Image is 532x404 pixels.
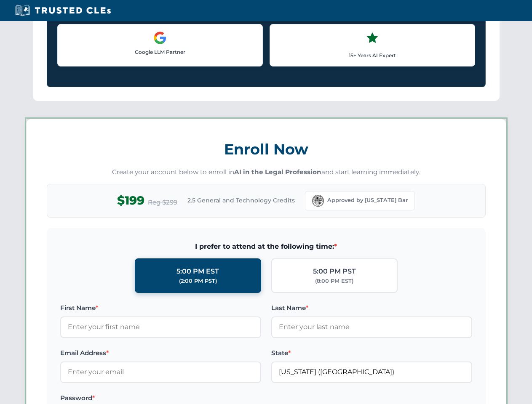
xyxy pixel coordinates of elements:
div: (2:00 PM PST) [179,277,217,285]
strong: AI in the Legal Profession [234,168,321,176]
input: Enter your last name [271,316,472,338]
span: Reg $299 [148,197,177,207]
input: Florida (FL) [271,361,472,383]
span: 2.5 General and Technology Credits [187,196,295,205]
div: 5:00 PM EST [176,266,219,277]
label: Password [60,393,261,403]
span: I prefer to attend at the following time: [60,241,472,252]
p: 15+ Years AI Expert [277,51,468,59]
label: Last Name [271,303,472,313]
img: Google [153,31,167,45]
div: (8:00 PM EST) [315,277,353,285]
img: Florida Bar [312,195,324,207]
div: 5:00 PM PST [313,266,356,277]
label: State [271,348,472,358]
label: Email Address [60,348,261,358]
p: Create your account below to enroll in and start learning immediately. [47,167,486,177]
span: Approved by [US_STATE] Bar [327,196,408,205]
label: First Name [60,303,261,313]
input: Enter your email [60,361,261,383]
p: Google LLM Partner [64,48,256,56]
img: Trusted CLEs [13,4,113,17]
span: $199 [117,191,144,210]
h3: Enroll Now [47,136,486,162]
input: Enter your first name [60,316,261,338]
